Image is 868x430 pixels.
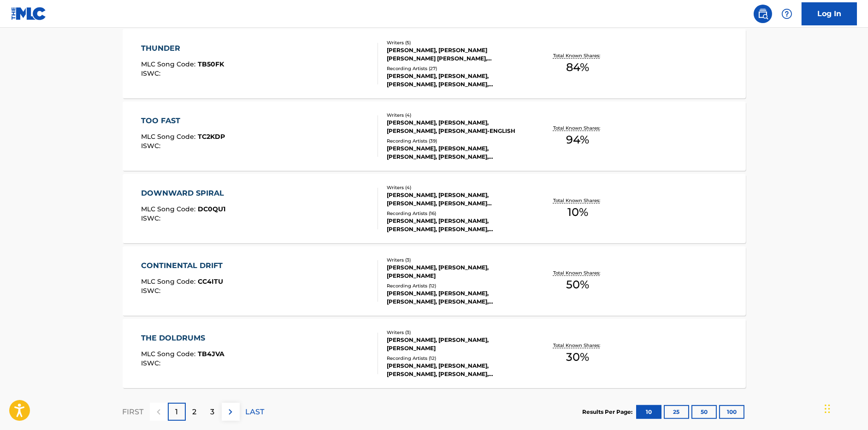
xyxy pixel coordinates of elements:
[141,260,227,271] div: CONTINENTAL DRIFT
[387,329,526,336] div: Writers ( 3 )
[387,336,526,352] div: [PERSON_NAME], [PERSON_NAME], [PERSON_NAME]
[387,282,526,289] div: Recording Artists ( 12 )
[141,350,198,358] span: MLC Song Code :
[691,405,717,419] button: 50
[198,205,225,213] span: DC0QU1
[175,406,178,418] p: 1
[141,43,224,54] div: THUNDER
[387,46,526,63] div: [PERSON_NAME], [PERSON_NAME] [PERSON_NAME] [PERSON_NAME], [PERSON_NAME], [PERSON_NAME]
[141,333,224,344] div: THE DOLDRUMS
[754,5,772,23] a: Public Search
[198,350,224,358] span: TB4JVA
[123,102,746,171] a: TOO FASTMLC Song Code:TC2KDPISWC:Writers (4)[PERSON_NAME], [PERSON_NAME], [PERSON_NAME], [PERSON_...
[123,406,144,418] p: FIRST
[553,52,602,59] p: Total Known Shares:
[387,144,526,161] div: [PERSON_NAME], [PERSON_NAME], [PERSON_NAME], [PERSON_NAME], [PERSON_NAME]
[387,191,526,208] div: [PERSON_NAME], [PERSON_NAME], [PERSON_NAME], [PERSON_NAME] [PERSON_NAME]
[825,395,830,423] div: Drag
[553,269,602,276] p: Total Known Shares:
[141,115,225,126] div: TOO FAST
[198,132,225,141] span: TC2KDP
[141,277,198,286] span: MLC Song Code :
[387,184,526,191] div: Writers ( 4 )
[636,405,661,419] button: 10
[553,125,602,131] p: Total Known Shares:
[822,386,868,430] iframe: Chat Widget
[664,405,689,419] button: 25
[141,214,163,222] span: ISWC :
[387,72,526,89] div: [PERSON_NAME], [PERSON_NAME], [PERSON_NAME], [PERSON_NAME], [PERSON_NAME]
[141,205,198,213] span: MLC Song Code :
[387,39,526,46] div: Writers ( 5 )
[198,60,224,68] span: TB50FK
[141,188,229,199] div: DOWNWARD SPIRAL
[583,408,635,416] p: Results Per Page:
[141,69,163,78] span: ISWC :
[387,355,526,362] div: Recording Artists ( 12 )
[198,277,223,286] span: CC4ITU
[757,8,768,19] img: search
[123,29,746,98] a: THUNDERMLC Song Code:TB50FKISWC:Writers (5)[PERSON_NAME], [PERSON_NAME] [PERSON_NAME] [PERSON_NAM...
[387,217,526,233] div: [PERSON_NAME], [PERSON_NAME], [PERSON_NAME], [PERSON_NAME], [PERSON_NAME]
[123,246,746,316] a: CONTINENTAL DRIFTMLC Song Code:CC4ITUISWC:Writers (3)[PERSON_NAME], [PERSON_NAME], [PERSON_NAME]R...
[141,60,198,68] span: MLC Song Code :
[246,406,265,418] p: LAST
[387,362,526,378] div: [PERSON_NAME], [PERSON_NAME], [PERSON_NAME], [PERSON_NAME], [PERSON_NAME]
[387,137,526,144] div: Recording Artists ( 39 )
[141,132,198,141] span: MLC Song Code :
[141,359,163,367] span: ISWC :
[566,131,589,148] span: 94 %
[211,406,215,418] p: 3
[141,142,163,150] span: ISWC :
[553,342,602,349] p: Total Known Shares:
[141,287,163,295] span: ISWC :
[123,319,746,388] a: THE DOLDRUMSMLC Song Code:TB4JVAISWC:Writers (3)[PERSON_NAME], [PERSON_NAME], [PERSON_NAME]Record...
[387,263,526,280] div: [PERSON_NAME], [PERSON_NAME], [PERSON_NAME]
[778,5,796,23] div: Help
[566,349,589,365] span: 30 %
[387,65,526,72] div: Recording Artists ( 27 )
[387,210,526,217] div: Recording Artists ( 16 )
[387,289,526,306] div: [PERSON_NAME], [PERSON_NAME], [PERSON_NAME], [PERSON_NAME], [PERSON_NAME]
[225,406,236,418] img: right
[387,257,526,263] div: Writers ( 3 )
[387,119,526,135] div: [PERSON_NAME], [PERSON_NAME], [PERSON_NAME], [PERSON_NAME]-ENGLISH
[802,2,857,25] a: Log In
[781,8,792,19] img: help
[11,7,47,20] img: MLC Logo
[553,197,602,204] p: Total Known Shares:
[123,174,746,243] a: DOWNWARD SPIRALMLC Song Code:DC0QU1ISWC:Writers (4)[PERSON_NAME], [PERSON_NAME], [PERSON_NAME], [...
[566,276,589,293] span: 50 %
[387,112,526,119] div: Writers ( 4 )
[566,59,589,76] span: 84 %
[193,406,197,418] p: 2
[567,204,588,221] span: 10 %
[719,405,744,419] button: 100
